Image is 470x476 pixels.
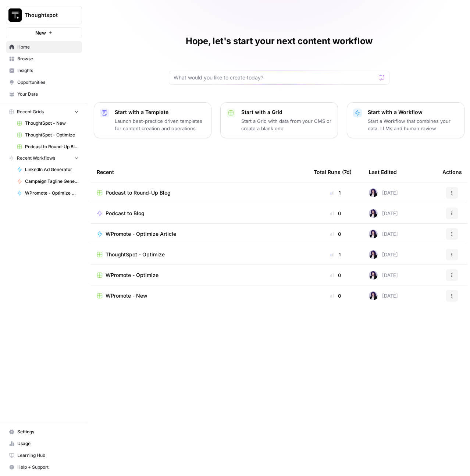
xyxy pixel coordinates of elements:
[314,251,357,258] div: 1
[369,291,378,300] img: tzasfqpy46zz9dbmxk44r2ls5vap
[115,117,205,132] p: Launch best-practice driven templates for content creation and operations
[369,162,397,182] div: Last Edited
[6,53,82,65] a: Browse
[17,56,79,62] span: Browse
[369,250,378,259] img: tzasfqpy46zz9dbmxk44r2ls5vap
[8,8,22,22] img: Thoughtspot Logo
[25,132,79,138] span: ThoughtSpot - Optimize
[6,65,82,77] a: Insights
[220,102,338,138] button: Start with a GridStart a Grid with data from your CMS or create a blank one
[369,188,378,197] img: tzasfqpy46zz9dbmxk44r2ls5vap
[368,109,458,116] p: Start with a Workflow
[14,164,82,175] a: LinkedIn Ad Generator
[106,271,159,279] span: WPromote - Optimize
[25,178,79,185] span: Campaign Tagline Generator
[106,230,176,238] span: WPromote - Optimize Article
[6,450,82,461] a: Learning Hub
[241,109,332,116] p: Start with a Grid
[6,27,82,38] button: New
[35,29,46,36] span: New
[314,189,357,196] div: 1
[314,162,352,182] div: Total Runs (7d)
[17,109,44,115] span: Recent Grids
[17,79,79,86] span: Opportunities
[94,102,211,138] button: Start with a TemplateLaunch best-practice driven templates for content creation and operations
[314,292,357,299] div: 0
[97,230,302,238] a: WPromote - Optimize Article
[6,41,82,53] a: Home
[17,155,55,161] span: Recent Workflows
[369,271,378,280] img: tzasfqpy46zz9dbmxk44r2ls5vap
[14,187,82,199] a: WPromote - Optimize Article
[14,129,82,141] a: ThoughtSpot - Optimize
[186,35,373,47] h1: Hope, let's start your next content workflow
[369,188,398,197] div: [DATE]
[25,166,79,173] span: LinkedIn Ad Generator
[314,210,357,217] div: 0
[106,251,165,258] span: ThoughtSpot - Optimize
[369,291,398,300] div: [DATE]
[115,109,205,116] p: Start with a Template
[442,162,462,182] div: Actions
[25,11,69,19] span: Thoughtspot
[369,271,398,280] div: [DATE]
[97,292,302,299] a: WPromote - New
[314,271,357,279] div: 0
[6,426,82,438] a: Settings
[25,190,79,196] span: WPromote - Optimize Article
[14,175,82,187] a: Campaign Tagline Generator
[6,461,82,473] button: Help + Support
[17,440,79,447] span: Usage
[97,271,302,279] a: WPromote - Optimize
[369,230,398,238] div: [DATE]
[6,6,82,24] button: Workspace: Thoughtspot
[6,153,82,164] button: Recent Workflows
[17,67,79,74] span: Insights
[347,102,464,138] button: Start with a WorkflowStart a Workflow that combines your data, LLMs and human review
[14,141,82,153] a: Podcast to Round-Up Blog
[17,91,79,97] span: Your Data
[25,120,79,127] span: ThoughtSpot - New
[368,117,458,132] p: Start a Workflow that combines your data, LLMs and human review
[369,230,378,238] img: tzasfqpy46zz9dbmxk44r2ls5vap
[97,189,302,196] a: Podcast to Round-Up Blog
[369,209,378,218] img: tzasfqpy46zz9dbmxk44r2ls5vap
[314,230,357,238] div: 0
[97,251,302,258] a: ThoughtSpot - Optimize
[369,250,398,259] div: [DATE]
[6,77,82,88] a: Opportunities
[106,210,145,217] span: Podcast to Blog
[6,88,82,100] a: Your Data
[6,106,82,117] button: Recent Grids
[17,44,79,50] span: Home
[17,464,79,470] span: Help + Support
[17,452,79,459] span: Learning Hub
[97,162,302,182] div: Recent
[97,210,302,217] a: Podcast to Blog
[6,438,82,450] a: Usage
[106,189,171,196] span: Podcast to Round-Up Blog
[369,209,398,218] div: [DATE]
[174,74,376,81] input: What would you like to create today?
[241,117,332,132] p: Start a Grid with data from your CMS or create a blank one
[14,117,82,129] a: ThoughtSpot - New
[106,292,147,299] span: WPromote - New
[17,429,79,435] span: Settings
[25,143,79,150] span: Podcast to Round-Up Blog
